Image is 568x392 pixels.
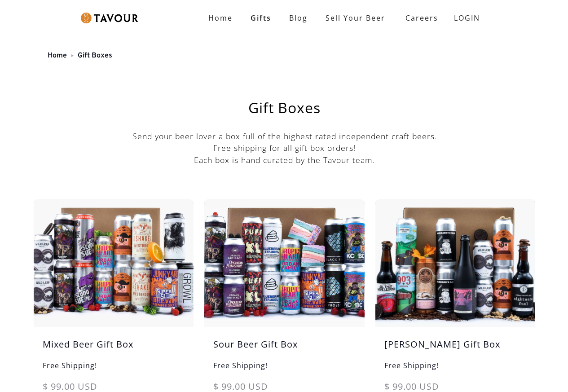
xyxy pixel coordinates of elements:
[242,9,280,27] a: Gifts
[405,9,438,27] strong: Careers
[375,338,535,360] h5: [PERSON_NAME] Gift Box
[204,338,364,360] h5: Sour Beer Gift Box
[34,360,194,380] h6: Free Shipping!
[445,9,489,27] a: LOGIN
[394,5,445,31] a: Careers
[78,51,112,60] a: Gift Boxes
[204,360,364,380] h6: Free Shipping!
[280,9,317,27] a: Blog
[48,51,67,60] a: Home
[208,13,233,23] strong: Home
[56,101,513,115] h1: Gift Boxes
[199,9,242,27] a: Home
[34,130,535,166] p: Send your beer lover a box full of the highest rated independent craft beers. Free shipping for a...
[317,9,394,27] a: Sell Your Beer
[375,360,535,380] h6: Free Shipping!
[34,338,194,360] h5: Mixed Beer Gift Box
